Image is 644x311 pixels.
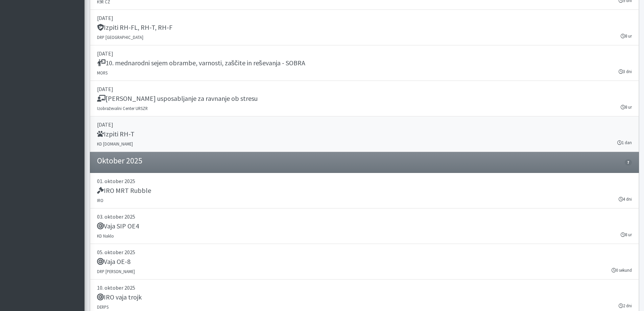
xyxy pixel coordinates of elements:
small: 3 dni [619,68,632,75]
p: 03. oktober 2025 [97,213,632,221]
h5: IRO vaja trojk [97,293,142,301]
a: 01. oktober 2025 IRO MRT Rubble IRO 4 dni [90,173,639,208]
small: KD Naklo [97,233,114,239]
small: DRP [GEOGRAPHIC_DATA] [97,35,143,40]
small: MORS [97,70,108,75]
h4: Oktober 2025 [97,156,142,166]
p: 01. oktober 2025 [97,177,632,185]
small: Izobraževalni Center URSZR [97,106,148,111]
h5: 10. mednarodni sejem obrambe, varnosti, zaščite in reševanja - SOBRA [97,59,305,67]
h5: [PERSON_NAME] usposabljanje za ravnanje ob stresu [97,94,258,103]
a: [DATE] Izpiti RH-T KD [DOMAIN_NAME] 1 dan [90,116,639,152]
small: IRO [97,198,103,203]
a: [DATE] 10. mednarodni sejem obrambe, varnosti, zaščite in reševanja - SOBRA MORS 3 dni [90,45,639,81]
h5: Vaja OE-8 [97,258,130,266]
small: 1 dan [617,139,632,146]
p: [DATE] [97,120,632,129]
h5: Vaja SIP OE4 [97,222,139,230]
p: 10. oktober 2025 [97,284,632,292]
a: [DATE] Izpiti RH-FL, RH-T, RH-F DRP [GEOGRAPHIC_DATA] 8 ur [90,10,639,45]
h5: Izpiti RH-T [97,130,135,138]
h5: IRO MRT Rubble [97,186,151,195]
p: [DATE] [97,49,632,58]
small: 2 dni [619,303,632,309]
small: 8 ur [621,104,632,110]
small: 8 ur [621,231,632,238]
p: [DATE] [97,14,632,22]
small: 4 dni [619,196,632,202]
small: DRP [PERSON_NAME] [97,269,135,274]
a: [DATE] [PERSON_NAME] usposabljanje za ravnanje ob stresu Izobraževalni Center URSZR 8 ur [90,81,639,116]
h5: Izpiti RH-FL, RH-T, RH-F [97,23,172,31]
span: 7 [625,159,631,165]
small: 8 ur [621,33,632,39]
a: 03. oktober 2025 Vaja SIP OE4 KD Naklo 8 ur [90,208,639,244]
small: KD [DOMAIN_NAME] [97,141,133,147]
p: [DATE] [97,85,632,93]
small: DERPS [97,304,109,310]
a: 05. oktober 2025 Vaja OE-8 DRP [PERSON_NAME] 0 sekund [90,244,639,280]
p: 05. oktober 2025 [97,248,632,256]
small: 0 sekund [612,267,632,273]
